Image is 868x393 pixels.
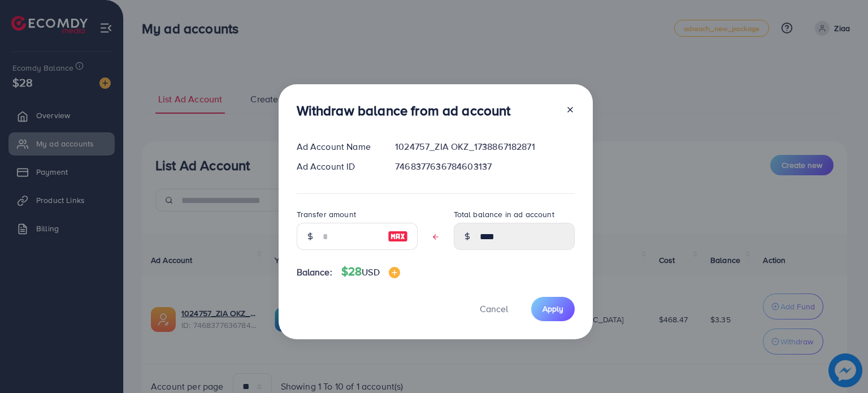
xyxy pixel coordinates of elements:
[531,297,575,321] button: Apply
[341,265,400,279] h4: $28
[386,160,583,173] div: 7468377636784603137
[454,209,554,220] label: Total balance in ad account
[297,102,511,119] h3: Withdraw balance from ad account
[480,303,508,315] span: Cancel
[297,266,332,279] span: Balance:
[297,209,356,220] label: Transfer amount
[388,230,408,243] img: image
[288,160,387,173] div: Ad Account ID
[542,303,563,314] span: Apply
[386,140,583,153] div: 1024757_ZIA OKZ_1738867182871
[288,140,387,153] div: Ad Account Name
[389,267,400,278] img: image
[466,297,522,321] button: Cancel
[362,266,379,278] span: USD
